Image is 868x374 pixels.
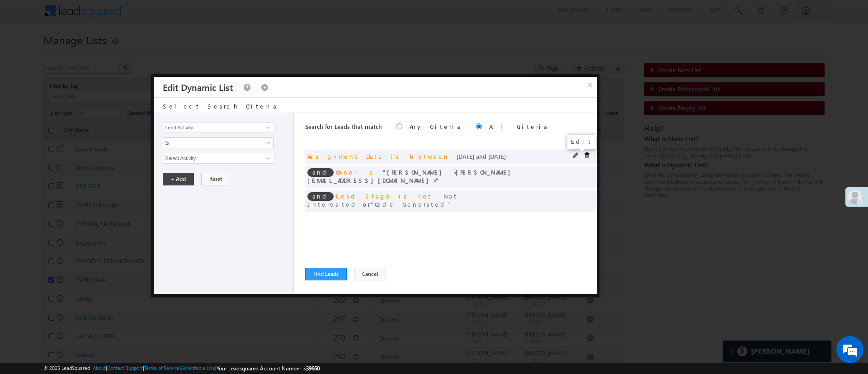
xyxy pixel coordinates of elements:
[163,102,278,110] span: Select Search Criteria
[364,168,376,176] span: is
[93,365,106,371] a: About
[261,123,273,132] a: Show All Items
[307,168,515,184] span: [PERSON_NAME] <[PERSON_NAME][EMAIL_ADDRESS][DOMAIN_NAME]>
[307,152,384,160] span: Assignment Date
[307,192,458,208] span: Not Interested
[567,135,596,149] div: Edit
[391,152,449,160] span: is between
[107,365,143,371] a: Contact Support
[123,279,164,291] em: Start Chat
[489,123,548,130] label: All Criteria
[399,192,432,200] span: is not
[305,123,382,130] span: Search for Leads that match
[47,47,152,59] div: Chat with us now
[307,168,334,177] span: and
[354,268,386,280] button: Cancel
[307,192,334,201] span: and
[163,173,194,185] button: + Add
[305,268,347,280] button: Find Leads
[163,139,261,147] span: Is
[217,365,320,372] span: Your Leadsquared Account Number is
[336,168,357,176] span: Owner
[43,364,320,373] span: © 2025 LeadSquared | | | | |
[410,123,462,130] label: Any Criteria
[306,365,320,372] span: 39660
[201,173,230,185] button: Reset
[163,153,274,164] input: Type to Search
[261,154,273,163] a: Show All Items
[307,192,458,208] span: or
[583,77,597,93] button: ×
[163,137,274,148] a: Is
[15,47,38,59] img: d_60004797649_company_0_60004797649
[148,5,170,26] div: Minimize live chat window
[163,77,233,97] h3: Edit Dynamic List
[371,200,452,208] span: Code Generated
[12,84,165,271] textarea: Type your message and hit 'Enter'
[457,152,506,160] span: [DATE] and [DATE]
[181,365,215,371] a: Acceptable Use
[336,192,392,200] span: Lead Stage
[163,122,274,133] input: Type to Search
[144,365,179,371] a: Terms of Service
